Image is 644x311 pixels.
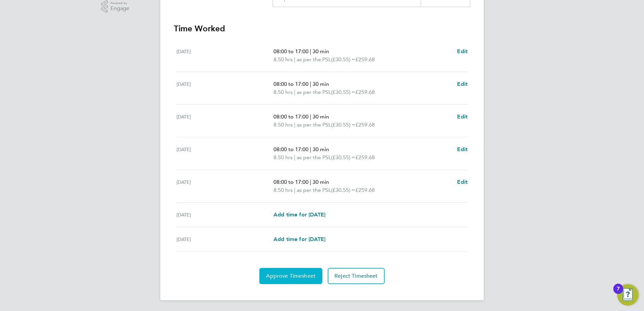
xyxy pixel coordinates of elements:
span: 8.50 hrs [273,89,293,95]
span: (£30.55) = [331,187,355,193]
span: Edit [457,146,468,152]
span: Edit [457,81,468,87]
span: 08:00 to 17:00 [273,81,309,87]
span: £259.68 [355,154,375,161]
button: Reject Timesheet [328,268,385,284]
a: Edit [457,145,468,153]
a: Add time for [DATE] [273,235,325,243]
span: Reject Timesheet [334,273,378,279]
span: 08:00 to 17:00 [273,113,309,120]
span: | [294,122,295,128]
span: | [294,89,295,95]
span: | [294,56,295,63]
span: as per the PSL [297,56,331,64]
a: Edit [457,178,468,186]
div: [DATE] [176,47,273,64]
span: as per the PSL [297,121,331,129]
span: | [294,187,295,193]
span: 30 min [313,48,329,55]
div: [DATE] [176,145,273,162]
h3: Time Worked [174,23,470,34]
span: Edit [457,113,468,120]
span: 30 min [313,81,329,87]
span: Powered by [110,0,129,6]
span: as per the PSL [297,186,331,194]
span: Approve Timesheet [266,273,316,279]
span: 8.50 hrs [273,122,293,128]
span: 30 min [313,113,329,120]
div: [DATE] [176,211,273,219]
span: (£30.55) = [331,122,355,128]
span: £259.68 [355,187,375,193]
span: Add time for [DATE] [273,211,325,218]
div: [DATE] [176,80,273,96]
div: [DATE] [176,113,273,129]
span: 30 min [313,179,329,185]
span: £259.68 [355,89,375,95]
span: 8.50 hrs [273,154,293,161]
a: Edit [457,80,468,88]
span: 8.50 hrs [273,56,293,63]
span: 08:00 to 17:00 [273,146,309,152]
span: | [310,113,311,120]
span: | [310,179,311,185]
span: (£30.55) = [331,56,355,63]
button: Approve Timesheet [259,268,322,284]
span: 8.50 hrs [273,187,293,193]
span: Add time for [DATE] [273,236,325,242]
span: | [310,48,311,55]
a: Powered byEngage [101,0,130,13]
span: | [310,81,311,87]
span: 08:00 to 17:00 [273,179,309,185]
span: Edit [457,179,468,185]
span: | [310,146,311,152]
span: 30 min [313,146,329,152]
span: 08:00 to 17:00 [273,48,309,55]
div: [DATE] [176,178,273,194]
span: (£30.55) = [331,154,355,161]
span: Edit [457,48,468,55]
span: Engage [110,6,129,11]
span: £259.68 [355,122,375,128]
span: | [294,154,295,161]
button: Open Resource Center, 7 new notifications [617,284,639,306]
span: £259.68 [355,56,375,63]
div: 7 [617,289,620,298]
span: as per the PSL [297,88,331,96]
span: as per the PSL [297,153,331,162]
span: (£30.55) = [331,89,355,95]
a: Add time for [DATE] [273,211,325,219]
a: Edit [457,113,468,121]
a: Edit [457,47,468,56]
div: [DATE] [176,235,273,243]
